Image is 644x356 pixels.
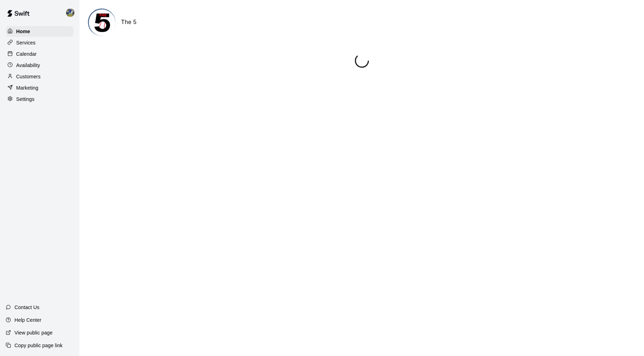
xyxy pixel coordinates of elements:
a: Home [6,26,74,37]
p: Help Center [14,316,41,324]
img: Brandon Gold [66,8,74,17]
p: Settings [16,96,35,103]
p: Copy public page link [14,342,62,349]
a: Calendar [6,49,74,59]
p: Services [16,39,36,46]
p: Customers [16,73,41,80]
a: Services [6,37,74,48]
h6: The 5 [121,18,137,27]
p: Calendar [16,50,37,58]
p: Marketing [16,84,38,91]
img: The 5 logo [89,10,115,36]
p: Availability [16,62,40,69]
a: Availability [6,60,74,71]
p: Home [16,28,30,35]
a: Settings [6,94,74,104]
div: Brandon Gold [65,6,79,20]
p: View public page [14,329,53,336]
a: Marketing [6,83,74,93]
p: Contact Us [14,304,40,311]
a: Customers [6,71,74,82]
